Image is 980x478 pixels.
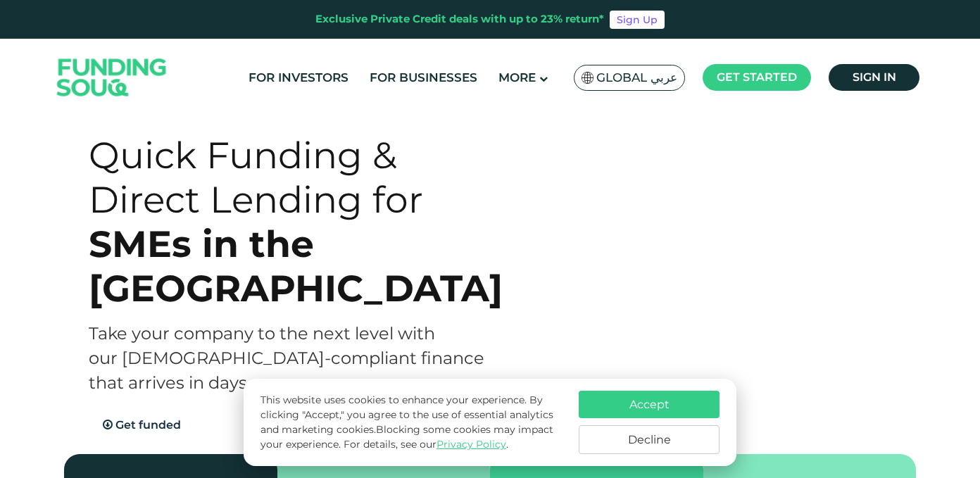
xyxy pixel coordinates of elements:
img: SA Flag [582,72,594,84]
a: For Investors [245,66,352,89]
a: Sign in [829,64,919,91]
span: Blocking some cookies may impact your experience. [260,423,553,451]
span: More [498,70,536,84]
div: Exclusive Private Credit deals with up to 23% return* [315,11,604,27]
div: SMEs in the [GEOGRAPHIC_DATA] [89,222,515,310]
span: Global عربي [596,70,677,86]
a: Get funded [89,413,195,438]
span: For details, see our . [344,438,508,451]
span: Sign in [853,70,896,84]
span: Get started [717,70,797,84]
p: This website uses cookies to enhance your experience. By clicking "Accept," you agree to the use ... [260,393,565,452]
button: Decline [579,425,720,454]
a: For Businesses [366,66,481,89]
span: Get funded [115,418,181,432]
a: Privacy Policy [436,438,506,451]
img: Logo [43,42,181,113]
span: Take your company to the next level with our [DEMOGRAPHIC_DATA]-compliant finance that arrives in... [89,323,484,393]
a: Sign Up [610,11,665,29]
div: Quick Funding & Direct Lending for [89,133,515,222]
button: Accept [579,391,720,418]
